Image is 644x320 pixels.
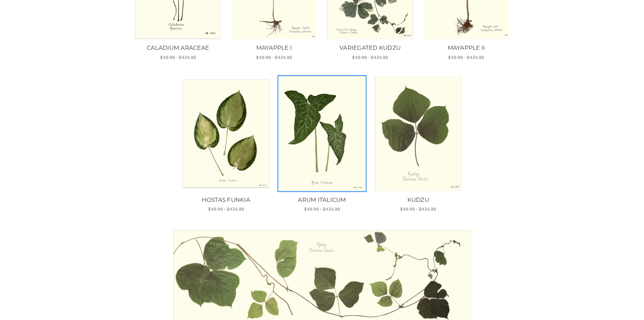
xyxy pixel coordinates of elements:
[375,76,461,191] a: KUDZU, Price range from $49.99 to $434.99
[374,196,462,205] a: KUDZU, Price range from $49.99 to $434.99
[400,206,436,212] span: $49.99 - $434.99
[326,44,414,52] a: VARIEGATED KUDZU, Price range from $49.99 to $434.99
[352,55,388,60] span: $49.99 - $434.99
[183,79,269,188] img: Unframed
[422,44,510,52] a: MAYAPPLE II, Price range from $49.99 to $434.99
[375,76,461,191] img: Unframed
[183,76,269,191] a: HOSTAS FUNKIA, Price range from $49.99 to $434.99
[279,76,365,191] img: Unframed
[134,44,222,52] a: CALADIUM ARACEAE, Price range from $49.99 to $434.99
[230,44,318,52] a: MAYAPPLE I, Price range from $49.99 to $434.99
[448,55,484,60] span: $49.99 - $434.99
[279,76,365,191] a: ARUM ITALICUM, Price range from $49.99 to $434.99
[256,55,292,60] span: $49.99 - $434.99
[160,55,196,60] span: $49.99 - $434.99
[278,196,366,205] a: ARUM ITALICUM, Price range from $49.99 to $434.99
[182,196,270,205] a: HOSTAS FUNKIA, Price range from $49.99 to $434.99
[304,206,340,212] span: $49.99 - $434.99
[208,206,244,212] span: $49.99 - $434.99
